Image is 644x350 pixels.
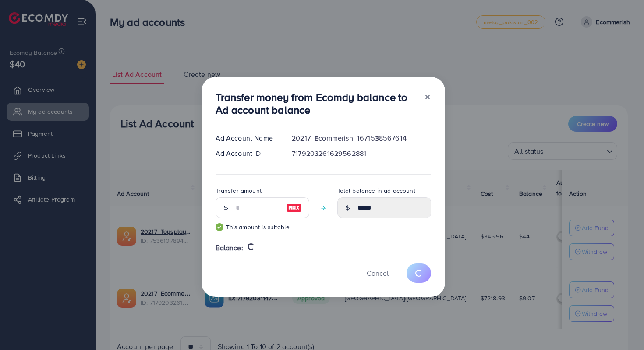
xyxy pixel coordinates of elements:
span: Cancel [367,268,389,278]
img: image [286,202,302,213]
div: Ad Account ID [209,148,285,159]
div: 20217_Ecommerish_1671538567614 [285,133,438,143]
label: Transfer amount [216,186,262,195]
label: Total balance in ad account [337,186,415,195]
button: Cancel [356,263,400,282]
h3: Transfer money from Ecomdy balance to Ad account balance [216,91,417,116]
div: 7179203261629562881 [285,148,438,159]
iframe: Chat [607,310,637,343]
span: Balance: [216,243,243,253]
small: This amount is suitable [216,223,309,231]
img: guide [216,223,223,231]
div: Ad Account Name [209,133,285,143]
